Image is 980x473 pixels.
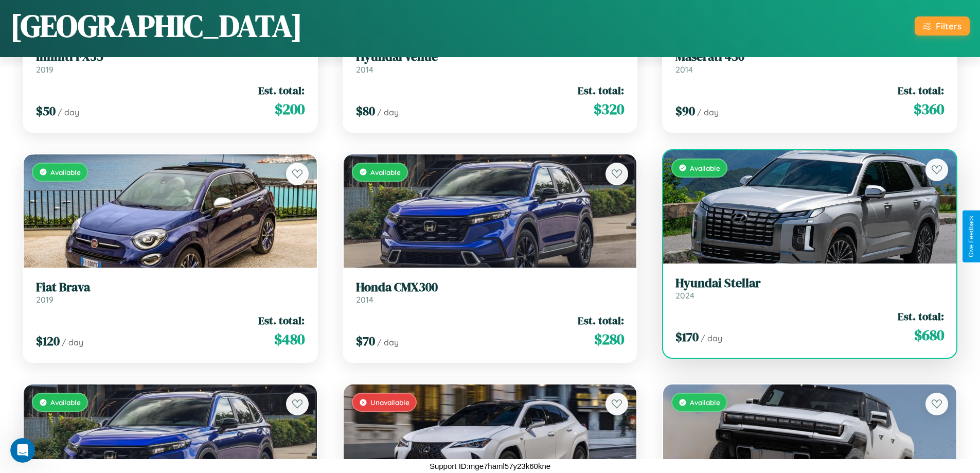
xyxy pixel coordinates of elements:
[274,329,305,349] span: $ 480
[594,329,624,349] span: $ 280
[914,99,944,119] span: $ 360
[594,99,624,119] span: $ 320
[430,459,550,473] p: Support ID: mge7haml57y23k60kne
[675,49,944,75] a: Maserati 4302014
[701,333,722,343] span: / day
[10,438,35,463] iframe: Intercom live chat
[370,168,401,177] span: Available
[36,332,60,349] span: $ 120
[936,21,961,31] div: Filters
[377,337,399,347] span: / day
[356,49,625,75] a: Hyundai Venue2014
[578,83,624,98] span: Est. total:
[697,107,719,117] span: / day
[356,280,625,305] a: Honda CMX3002014
[675,276,944,291] h3: Hyundai Stellar
[36,49,305,75] a: Infiniti FX352019
[58,107,79,117] span: / day
[258,83,305,98] span: Est. total:
[898,83,944,98] span: Est. total:
[690,398,720,407] span: Available
[62,337,83,347] span: / day
[50,168,81,177] span: Available
[36,280,305,305] a: Fiat Brava2019
[675,290,694,301] span: 2024
[356,294,373,305] span: 2014
[36,102,56,119] span: $ 50
[36,49,305,64] h3: Infiniti FX35
[914,325,944,345] span: $ 680
[377,107,399,117] span: / day
[690,164,720,172] span: Available
[36,294,54,305] span: 2019
[370,398,409,407] span: Unavailable
[675,64,693,75] span: 2014
[36,280,305,295] h3: Fiat Brava
[356,102,375,119] span: $ 80
[10,5,302,47] h1: [GEOGRAPHIC_DATA]
[898,309,944,324] span: Est. total:
[258,313,305,328] span: Est. total:
[915,16,970,36] button: Filters
[675,102,695,119] span: $ 90
[675,276,944,301] a: Hyundai Stellar2024
[356,49,625,64] h3: Hyundai Venue
[275,99,305,119] span: $ 200
[578,313,624,328] span: Est. total:
[675,49,944,64] h3: Maserati 430
[356,332,375,349] span: $ 70
[356,64,373,75] span: 2014
[50,398,81,407] span: Available
[968,216,975,257] div: Give Feedback
[36,64,54,75] span: 2019
[675,328,699,345] span: $ 170
[356,280,625,295] h3: Honda CMX300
